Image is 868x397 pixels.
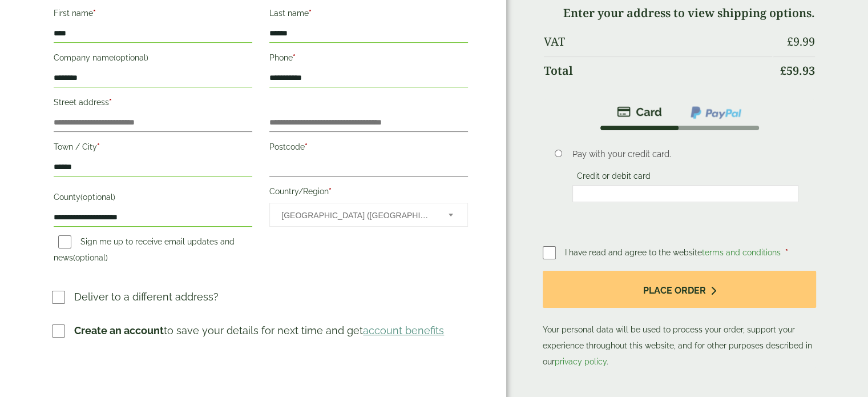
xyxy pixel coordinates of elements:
[780,63,815,78] bdi: 59.93
[543,271,816,370] p: Your personal data will be used to process your order, support your experience throughout this we...
[269,139,468,158] label: Postcode
[58,235,71,248] input: Sign me up to receive email updates and news(optional)
[54,5,252,25] label: First name
[74,323,444,338] p: to save your details for next time and get
[329,187,332,196] abbr: required
[109,98,112,107] abbr: required
[785,248,788,257] abbr: required
[114,53,148,62] span: (optional)
[572,148,798,161] p: Pay with your credit card.
[555,357,607,366] a: privacy policy
[780,63,786,78] span: £
[93,9,96,18] abbr: required
[54,139,252,158] label: Town / City
[54,50,252,69] label: Company name
[544,57,772,85] th: Total
[787,34,793,49] span: £
[54,94,252,114] label: Street address
[74,289,219,304] p: Deliver to a different address?
[363,324,444,336] a: account benefits
[293,53,296,62] abbr: required
[269,50,468,69] label: Phone
[544,28,772,55] th: VAT
[702,248,781,257] a: terms and conditions
[73,253,108,262] span: (optional)
[74,324,164,336] strong: Create an account
[689,105,742,120] img: ppcp-gateway.png
[54,189,252,208] label: County
[54,237,235,266] label: Sign me up to receive email updates and news
[565,248,783,257] span: I have read and agree to the website
[281,203,433,227] span: United Kingdom (UK)
[543,271,816,308] button: Place order
[97,142,100,151] abbr: required
[576,189,795,199] iframe: Secure card payment input frame
[269,5,468,25] label: Last name
[572,171,655,184] label: Credit or debit card
[787,34,815,49] bdi: 9.99
[80,193,115,202] span: (optional)
[269,183,468,203] label: Country/Region
[269,203,468,227] span: Country/Region
[305,142,308,151] abbr: required
[617,105,662,119] img: stripe.png
[309,9,312,18] abbr: required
